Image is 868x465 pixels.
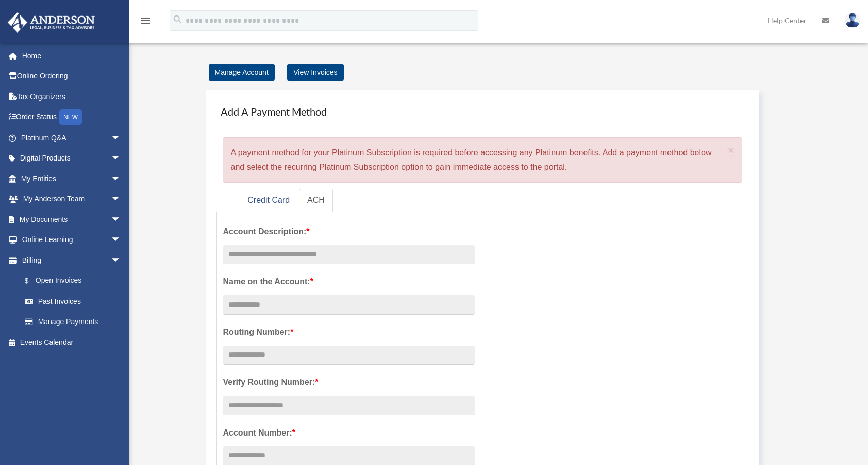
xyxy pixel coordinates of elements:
span: arrow_drop_down [111,168,131,189]
label: Name on the Account: [223,275,475,289]
a: Digital Productsarrow_drop_down [7,148,137,169]
a: Online Ordering [7,66,137,87]
span: × [728,144,735,156]
a: Manage Payments [14,312,131,332]
a: Order StatusNEW [7,107,137,128]
a: Events Calendar [7,332,137,352]
div: A payment method for your Platinum Subscription is required before accessing any Platinum benefit... [223,137,743,183]
span: arrow_drop_down [111,209,131,230]
span: $ [30,275,36,287]
a: Tax Organizers [7,86,137,107]
a: ACH [299,189,333,212]
a: Past Invoices [14,291,137,312]
span: arrow_drop_down [111,230,131,251]
a: Online Learningarrow_drop_down [7,230,137,250]
span: arrow_drop_down [111,148,131,169]
a: View Invoices [287,64,343,81]
span: arrow_drop_down [111,250,131,271]
button: Close [728,145,735,155]
i: search [172,14,183,25]
span: arrow_drop_down [111,127,131,149]
a: $Open Invoices [14,270,137,292]
a: My Entitiesarrow_drop_down [7,168,137,189]
label: Account Description: [223,225,475,239]
i: menu [139,14,152,27]
a: Credit Card [239,189,298,212]
label: Verify Routing Number: [223,375,475,390]
a: Home [7,45,137,66]
img: Anderson Advisors Platinum Portal [5,12,98,33]
a: menu [139,18,152,27]
a: My Anderson Teamarrow_drop_down [7,189,137,210]
a: My Documentsarrow_drop_down [7,209,137,230]
a: Manage Account [209,64,275,81]
div: NEW [59,109,82,125]
span: arrow_drop_down [111,189,131,210]
label: Account Number: [223,426,475,440]
h4: Add A Payment Method [216,100,749,123]
a: Platinum Q&Aarrow_drop_down [7,127,137,148]
label: Routing Number: [223,325,475,340]
img: User Pic [845,13,860,28]
a: Billingarrow_drop_down [7,250,137,270]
